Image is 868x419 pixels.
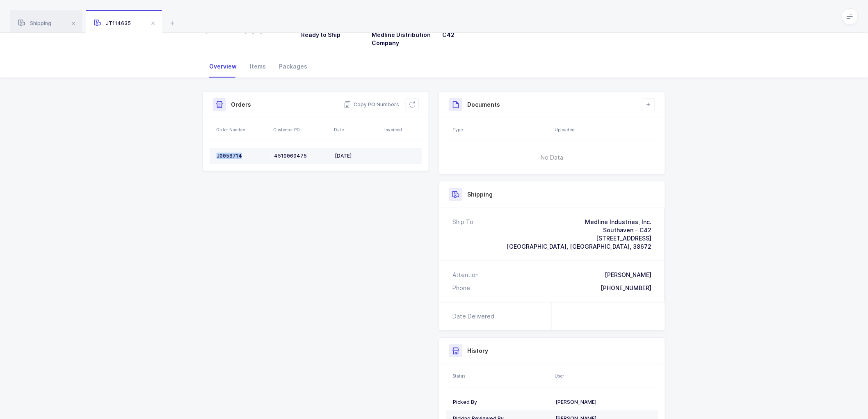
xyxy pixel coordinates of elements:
[601,284,651,292] div: [PHONE_NUMBER]
[452,312,498,321] div: Date Delivered
[453,399,549,405] div: Picked By
[452,284,470,292] div: Phone
[452,218,473,251] div: Ship To
[231,101,251,109] h3: Orders
[216,126,268,133] div: Order Number
[243,55,272,78] div: Items
[605,271,651,279] div: [PERSON_NAME]
[467,190,493,199] h3: Shipping
[507,226,651,234] div: Southaven - C42
[555,399,651,405] div: [PERSON_NAME]
[443,31,503,39] h3: C42
[344,101,399,109] button: Copy PO Numbers
[334,126,379,133] div: Date
[18,20,51,26] span: Shipping
[452,126,550,133] div: Type
[507,234,651,243] div: [STREET_ADDRESS]
[274,153,328,159] div: 4519069475
[335,153,379,159] div: [DATE]
[217,153,267,159] div: J0058714
[467,347,488,355] h3: History
[272,55,314,78] div: Packages
[467,101,500,109] h3: Documents
[507,218,651,226] div: Medline Industries, Inc.
[452,373,550,379] div: Status
[384,126,420,133] div: Invoiced
[507,243,651,250] span: [GEOGRAPHIC_DATA], [GEOGRAPHIC_DATA], 38672
[273,126,329,133] div: Customer PO
[499,145,605,170] span: No Data
[203,55,243,78] div: Overview
[555,373,656,379] div: User
[372,31,432,47] h3: Medline Distribution Company
[555,126,656,133] div: Uploaded
[452,271,479,279] div: Attention
[301,31,362,39] h3: Ready to Ship
[94,20,131,26] span: JT114635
